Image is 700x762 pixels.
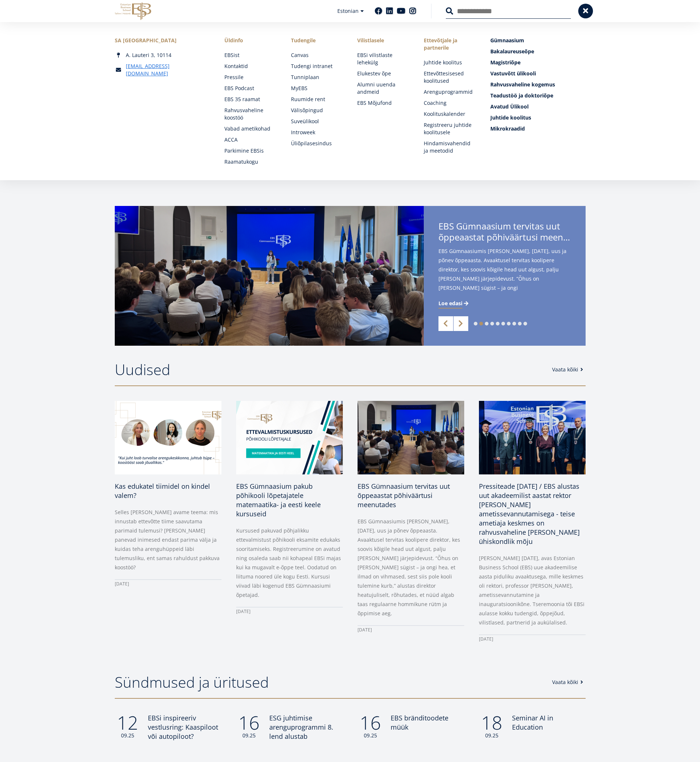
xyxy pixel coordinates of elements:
a: MyEBS [291,85,343,92]
p: EBS Gümnaasiumis [PERSON_NAME], [DATE], uus ja põnev õppeaasta. Avaaktusel tervitas koolipere dir... [358,517,464,618]
img: a [358,401,464,474]
a: 5 [496,322,500,325]
a: Ruumide rent [291,96,343,103]
a: Elukestev õpe [357,70,409,77]
a: Ettevõttesisesed koolitused [424,70,476,85]
a: Rahvusvaheline kogemus [490,81,585,88]
a: Facebook [375,7,382,15]
div: [DATE] [115,579,221,588]
a: Vabad ametikohad [224,125,276,132]
div: SA [GEOGRAPHIC_DATA] [115,37,210,44]
span: Bakalaureuseõpe [490,48,534,55]
a: Koolituskalender [424,110,476,118]
img: a [115,206,424,346]
div: 12 [115,713,141,739]
a: 9 [518,322,522,325]
a: Suveülikool [291,118,343,125]
a: Avatud Ülikool [490,103,585,110]
span: Loe edasi [438,300,462,307]
h2: Uudised [115,360,545,379]
span: Gümnaasium [490,37,524,44]
a: Vaata kõiki [552,366,586,373]
a: Teadustöö ja doktoriõpe [490,92,585,99]
a: Alumni uuenda andmeid [357,81,409,96]
h2: Sündmused ja üritused [115,673,545,691]
a: Coaching [424,99,476,107]
span: EBS Gümnaasium tervitas uut õppeaastat põhiväärtusi meenutades [358,482,450,509]
a: Hindamisvahendid ja meetodid [424,140,476,154]
a: Juhtide koolitus [424,59,476,66]
span: Teadustöö ja doktoriõpe [490,92,553,99]
a: ACCA [224,136,276,143]
span: Rahvusvaheline kogemus [490,81,555,88]
a: 6 [501,322,505,325]
small: 09.25 [358,732,383,739]
span: Üldinfo [224,37,276,44]
div: 18 [479,713,505,739]
a: Instagram [409,7,416,15]
div: [DATE] [236,607,343,616]
span: Vilistlasele [357,37,409,44]
span: Mikrokraadid [490,125,525,132]
a: Tudengile [291,37,343,44]
a: 2 [479,322,483,325]
div: A. Lauteri 3, 10114 [115,51,210,59]
p: Selles [PERSON_NAME] avame teema: mis innustab ettevõtte tiime saavutama parimaid tulemusi? [PERS... [115,508,221,572]
span: Kas edukatel tiimidel on kindel valem? [115,482,210,500]
a: 7 [507,322,511,325]
small: 09.25 [115,732,141,739]
a: Next [454,316,468,331]
a: Introweek [291,129,343,136]
a: Raamatukogu [224,158,276,165]
a: EBS Mõjufond [357,99,409,107]
span: Vastuvõtt ülikooli [490,70,536,77]
a: 3 [485,322,488,325]
a: EBSi vilistlaste lehekülg [357,51,409,66]
a: 1 [474,322,477,325]
span: Seminar AI in Education [512,713,553,731]
a: Kontaktid [224,63,276,70]
span: EBS Gümnaasium tervitas uut [438,221,571,245]
span: Ettevõtjale ja partnerile [424,37,476,51]
span: õppeaastat põhiväärtusi meenutades [438,232,571,243]
a: Tudengi intranet [291,63,343,70]
a: 8 [512,322,516,325]
span: Magistriõpe [490,59,520,66]
a: Gümnaasium [490,37,585,44]
p: Kursused pakuvad põhjalikku ettevalmistust põhikooli eksamite edukaks sooritamiseks. Registreerum... [236,526,343,599]
span: EBS Gümnaasium pakub põhikooli lõpetajatele matemaatika- ja eesti keele kursuseid [236,482,321,518]
a: 4 [490,322,494,325]
span: EBS bränditoodete müük [391,713,448,731]
a: Välisõpingud [291,107,343,114]
div: [DATE] [358,625,464,634]
span: Pressiteade [DATE] / EBS alustas uut akadeemilist aastat rektor [PERSON_NAME] ametissevannutamise... [479,482,580,546]
a: Previous [438,316,453,331]
span: EBSi inspireeriv vestlusring: Kaaspiloot või autopiloot? [148,713,218,741]
a: Canvas [291,51,343,59]
a: Loe edasi [438,300,470,307]
a: EBS 35 raamat [224,96,276,103]
div: 16 [236,713,262,739]
a: Parkimine EBSis [224,147,276,154]
img: EBS Gümnaasiumi ettevalmistuskursused [236,401,343,474]
img: a [479,401,586,474]
a: Vastuvõtt ülikooli [490,70,585,77]
a: Vaata kõiki [552,679,586,686]
a: Üliõpilasesindus [291,140,343,147]
a: Rahvusvaheline koostöö [224,107,276,121]
a: Registreeru juhtide koolitusele [424,121,476,136]
small: 09.25 [236,732,262,739]
a: Tunniplaan [291,74,343,81]
a: EBS Podcast [224,85,276,92]
div: 16 [358,713,383,739]
a: Magistriõpe [490,59,585,66]
a: EBSist [224,51,276,59]
span: EBS Gümnaasiumis [PERSON_NAME], [DATE], uus ja põnev õppeaasta. Avaaktusel tervitas koolipere dir... [438,246,571,304]
a: Youtube [397,7,405,15]
a: Pressile [224,74,276,81]
img: Kaidi Neeme, Liis Paemurru, Kristiina Esop [115,401,221,474]
a: Juhtide koolitus [490,114,585,121]
a: Arenguprogrammid [424,88,476,96]
small: 09.25 [479,732,505,739]
a: Mikrokraadid [490,125,585,132]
